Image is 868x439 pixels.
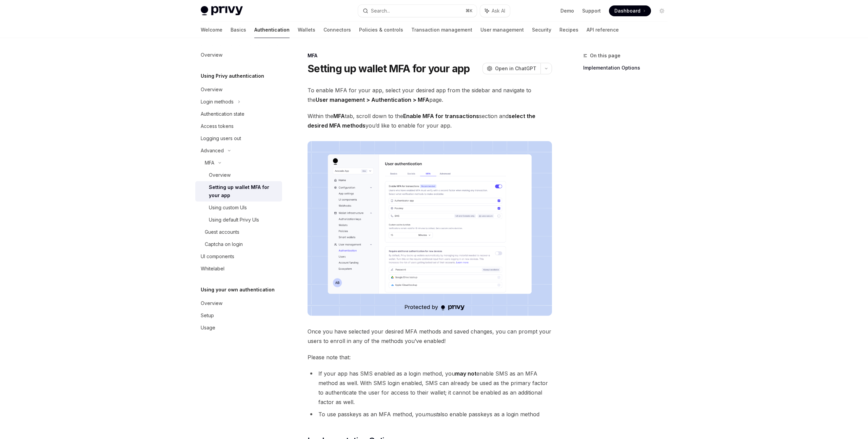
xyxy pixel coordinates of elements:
img: images/MFA2.png [308,141,552,316]
div: Overview [201,85,222,94]
div: Overview [209,171,231,179]
div: Setup [201,311,214,320]
span: Dashboard [614,7,640,14]
button: Search...⌘K [358,5,477,17]
a: Authentication state [195,108,282,120]
a: Overview [195,297,282,309]
a: Overview [195,49,282,61]
a: Using default Privy UIs [195,214,282,226]
a: Setup [195,309,282,322]
a: User management [480,22,524,38]
a: Setting up wallet MFA for your app [195,181,282,202]
div: MFA [308,52,552,59]
div: Overview [201,299,222,307]
span: Once you have selected your desired MFA methods and saved changes, you can prompt your users to e... [308,327,552,346]
h1: Setting up wallet MFA for your app [308,62,470,75]
a: Recipes [559,22,578,38]
div: Whitelabel [201,265,224,273]
a: Wallets [298,22,315,38]
a: Dashboard [609,5,651,16]
div: Authentication state [201,110,244,118]
div: Advanced [201,147,224,155]
li: If your app has SMS enabled as a login method, you enable SMS as an MFA method as well. With SMS ... [308,369,552,407]
span: To enable MFA for your app, select your desired app from the sidebar and navigate to the page. [308,85,552,104]
div: Login methods [201,98,234,106]
a: Guest accounts [195,226,282,238]
h5: Using Privy authentication [201,72,264,80]
a: Whitelabel [195,263,282,275]
a: Transaction management [411,22,472,38]
a: Policies & controls [359,22,403,38]
button: Toggle dark mode [656,5,667,16]
div: MFA [205,159,214,167]
a: Demo [560,7,574,14]
div: Search... [371,7,390,15]
li: To use passkeys as an MFA method, you also enable passkeys as a login method [308,409,552,419]
a: API reference [587,22,619,38]
a: Support [582,7,601,14]
em: must [425,411,437,418]
a: Basics [231,22,246,38]
div: Access tokens [201,122,234,130]
a: Access tokens [195,120,282,132]
strong: may not [455,370,476,377]
a: Logging users out [195,132,282,145]
div: Using default Privy UIs [209,216,259,224]
a: Captcha on login [195,238,282,250]
strong: MFA [333,113,345,119]
a: Implementation Options [583,62,673,73]
span: On this page [590,52,620,60]
div: Guest accounts [205,228,239,236]
button: Open in ChatGPT [482,63,540,74]
div: Captcha on login [205,240,243,248]
span: Please note that: [308,352,552,362]
a: Welcome [201,22,222,38]
a: Connectors [323,22,351,38]
a: Overview [195,83,282,96]
span: Within the tab, scroll down to the section and you’d like to enable for your app. [308,111,552,130]
a: Authentication [254,22,290,38]
span: Ask AI [492,7,505,14]
button: Ask AI [480,5,510,17]
div: Usage [201,324,215,332]
div: Overview [201,51,222,59]
div: Using custom UIs [209,204,247,212]
div: UI components [201,252,234,261]
strong: User management > Authentication > MFA [316,96,429,103]
div: Setting up wallet MFA for your app [209,183,278,199]
a: Usage [195,322,282,334]
a: Security [532,22,551,38]
h5: Using your own authentication [201,286,275,294]
span: ⌘ K [466,8,473,14]
a: Using custom UIs [195,202,282,214]
img: light logo [201,6,243,16]
span: Open in ChatGPT [495,65,536,72]
a: Overview [195,169,282,181]
strong: Enable MFA for transactions [403,113,479,119]
a: UI components [195,250,282,263]
div: Logging users out [201,134,241,142]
